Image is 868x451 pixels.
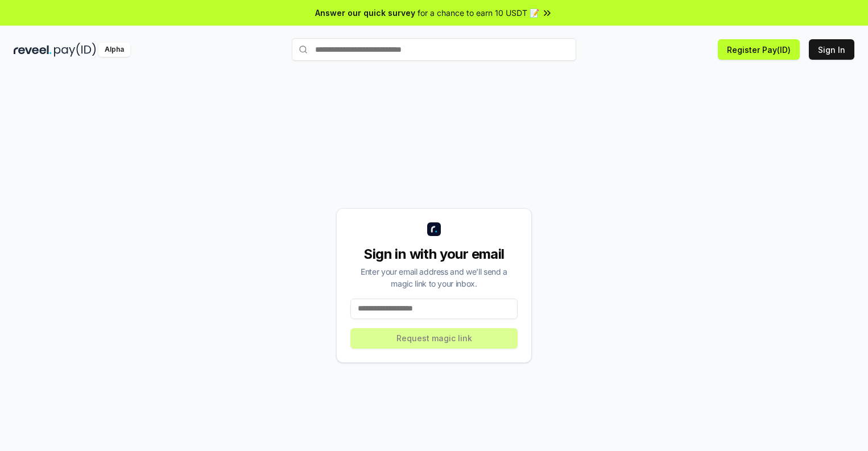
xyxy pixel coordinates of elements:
button: Register Pay(ID) [718,39,800,60]
img: logo_small [427,222,441,236]
div: Sign in with your email [350,245,518,263]
img: reveel_dark [14,43,52,57]
span: for a chance to earn 10 USDT 📝 [418,7,539,19]
button: Sign In [809,39,854,60]
div: Alpha [98,43,130,57]
div: Enter your email address and we’ll send a magic link to your inbox. [350,266,518,289]
span: Answer our quick survey [315,7,415,19]
img: pay_id [54,43,96,57]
